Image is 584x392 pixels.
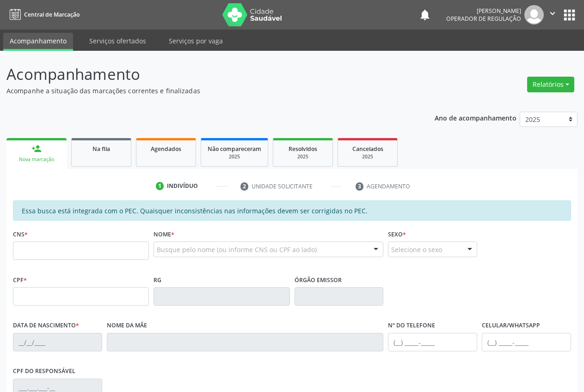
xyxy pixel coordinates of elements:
input: (__) _____-_____ [388,333,477,351]
div: person_add [31,144,42,154]
button:  [544,5,561,24]
a: Acompanhamento [3,33,73,51]
a: Serviços por vaga [162,33,229,49]
div: 1 [156,182,164,190]
span: Operador de regulação [446,15,521,23]
div: Nova marcação [13,156,60,163]
i:  [547,8,558,18]
p: Ano de acompanhamento [435,112,516,123]
label: CPF [13,273,27,287]
div: 2025 [280,153,326,160]
div: [PERSON_NAME] [446,7,521,15]
label: Nome da mãe [107,319,147,333]
div: Indivíduo [167,182,198,190]
img: img [524,5,544,24]
div: 2025 [208,153,261,160]
a: Serviços ofertados [83,33,153,49]
span: Busque pelo nome (ou informe CNS ou CPF ao lado) [157,245,317,254]
span: Resolvidos [289,145,317,153]
p: Acompanhe a situação das marcações correntes e finalizadas [6,86,406,96]
span: Agendados [151,145,181,153]
span: Na fila [92,145,110,153]
span: Central de Marcação [24,11,80,18]
label: Data de nascimento [13,319,79,333]
label: Órgão emissor [295,273,342,287]
label: RG [154,273,161,287]
input: (__) _____-_____ [482,333,571,351]
span: Selecione o sexo [391,245,442,254]
p: Acompanhamento [6,63,406,86]
button: apps [561,7,578,23]
button: Relatórios [527,77,574,92]
label: CNS [13,227,28,241]
label: Celular/WhatsApp [482,319,540,333]
label: Nome [154,227,174,241]
span: Não compareceram [208,145,261,153]
label: CPF do responsável [13,364,75,379]
div: 2025 [344,153,391,160]
div: Essa busca está integrada com o PEC. Quaisquer inconsistências nas informações devem ser corrigid... [13,200,571,221]
label: Nº do Telefone [388,319,435,333]
button: notifications [418,8,431,21]
input: __/__/____ [13,333,102,351]
span: Cancelados [352,145,383,153]
label: Sexo [388,227,406,241]
a: Central de Marcação [6,7,80,22]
